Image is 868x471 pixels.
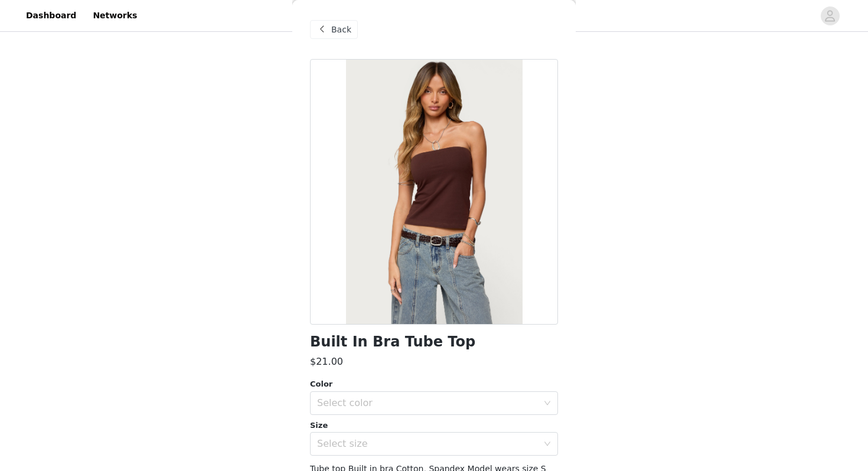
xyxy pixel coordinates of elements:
[310,420,558,431] div: Size
[19,2,83,29] a: Dashboard
[544,440,551,449] i: icon: down
[331,24,351,36] span: Back
[317,397,538,409] div: Select color
[544,400,551,408] i: icon: down
[824,6,836,25] div: avatar
[86,2,144,29] a: Networks
[310,378,558,390] div: Color
[310,355,343,369] h3: $21.00
[317,438,538,450] div: Select size
[310,334,475,350] h1: Built In Bra Tube Top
